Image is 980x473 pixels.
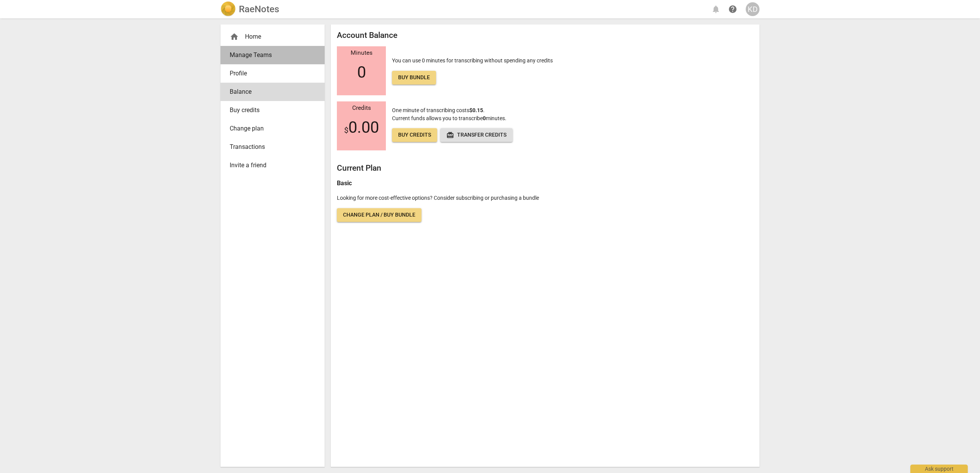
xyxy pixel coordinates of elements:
[220,2,279,17] a: LogoRaeNotes
[337,208,421,222] a: Change plan / Buy bundle
[220,2,236,17] img: Logo
[230,106,309,115] span: Buy credits
[337,163,753,173] h2: Current Plan
[220,28,325,46] div: Home
[220,138,325,156] a: Transactions
[392,115,506,121] span: Current funds allows you to transcribe minutes.
[230,124,309,133] span: Change plan
[337,105,386,112] div: Credits
[483,115,486,121] b: 0
[230,87,309,96] span: Balance
[220,156,325,175] a: Invite a friend
[344,126,348,135] span: $
[910,465,968,473] div: Ask support
[220,64,325,83] a: Profile
[220,101,325,119] a: Buy credits
[230,69,309,78] span: Profile
[392,107,485,113] span: One minute of transcribing costs .
[337,194,753,202] p: Looking for more cost-effective options? Consider subscribing or purchasing a bundle
[469,107,483,113] b: $0.15
[220,119,325,138] a: Change plan
[230,32,239,41] span: home
[392,128,437,142] a: Buy credits
[728,5,737,14] span: help
[344,118,379,137] span: 0.00
[337,50,386,57] div: Minutes
[392,57,553,85] p: You can use 0 minutes for transcribing without spending any credits
[357,63,366,82] span: 0
[446,131,454,139] span: redeem
[230,51,309,60] span: Manage Teams
[230,32,309,41] div: Home
[230,161,309,170] span: Invite a friend
[337,179,352,187] b: Basic
[239,4,279,15] h2: RaeNotes
[343,211,415,219] span: Change plan / Buy bundle
[392,71,436,85] a: Buy bundle
[337,31,753,40] h2: Account Balance
[440,128,513,142] button: Transfer credits
[220,83,325,101] a: Balance
[230,142,309,152] span: Transactions
[746,2,759,16] button: KD
[398,131,431,139] span: Buy credits
[220,46,325,64] a: Manage Teams
[446,131,506,139] span: Transfer credits
[398,74,430,82] span: Buy bundle
[726,2,740,16] a: Help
